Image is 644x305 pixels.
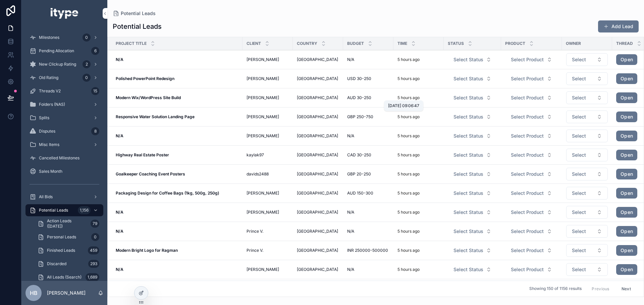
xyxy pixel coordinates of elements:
[397,210,440,215] a: 5 hours ago
[25,139,103,151] a: Misc Items
[572,113,586,120] span: Select
[91,47,99,55] div: 6
[116,114,238,120] a: Responsive Water Solution Landing Page
[34,218,103,230] a: Action Leads ([DATE])79
[39,194,53,200] span: All Bids
[448,130,497,142] a: Select Button
[572,94,586,101] span: Select
[347,114,373,120] span: GBP 250-750
[397,190,440,196] a: 5 hours ago
[91,233,99,241] div: 0
[25,112,103,124] a: Splits
[505,91,558,104] a: Select Button
[511,209,544,216] span: Select Product
[297,210,339,215] a: [GEOGRAPHIC_DATA]
[505,168,558,180] a: Select Button
[616,54,637,65] a: Open
[116,95,181,100] strong: Modern Wix/WordPress Site Build
[247,248,289,253] a: Prince V.
[511,133,544,139] span: Select Product
[116,229,238,234] a: N/A
[505,263,558,276] a: Select Button
[448,130,497,142] button: Select Button
[616,92,637,103] a: Open
[566,206,608,219] a: Select Button
[505,263,557,276] button: Select Button
[397,133,420,139] p: 5 hours ago
[25,152,103,164] a: Cancelled Milestones
[247,229,289,234] a: Prince V.
[453,113,483,120] span: Select Status
[505,168,557,180] button: Select Button
[297,133,338,139] span: [GEOGRAPHIC_DATA]
[505,149,557,161] button: Select Button
[347,171,389,177] a: GBP 20-250
[83,33,91,42] div: 0
[598,20,639,32] a: Add Lead
[247,95,289,100] a: [PERSON_NAME]
[448,244,497,257] a: Select Button
[616,226,637,237] a: Open
[39,35,59,40] span: Milestones
[566,263,608,276] a: Select Button
[566,244,608,257] a: Select Button
[116,248,238,253] a: Modern Bright Logo for Ragman
[566,129,608,143] a: Select Button
[347,76,389,81] a: USD 30-250
[397,133,440,139] a: 5 hours ago
[572,75,586,82] span: Select
[448,91,497,104] a: Select Button
[511,113,544,120] span: Select Product
[297,95,339,100] a: [GEOGRAPHIC_DATA]
[566,244,608,257] button: Select Button
[453,133,483,139] span: Select Status
[247,267,289,272] a: [PERSON_NAME]
[448,244,497,256] button: Select Button
[247,57,279,62] span: [PERSON_NAME]
[297,229,339,234] a: [GEOGRAPHIC_DATA]
[616,73,637,84] a: Open
[116,76,174,81] strong: Polished PowerPoint Redesign
[47,218,88,229] span: Action Leads ([DATE])
[505,244,557,256] button: Select Button
[83,74,91,82] div: 0
[83,60,91,68] div: 2
[505,54,557,66] button: Select Button
[448,54,497,66] button: Select Button
[397,248,440,253] a: 5 hours ago
[616,150,637,160] a: Open
[511,56,544,63] span: Select Product
[397,229,440,234] a: 5 hours ago
[247,267,279,272] span: [PERSON_NAME]
[453,94,483,101] span: Select Status
[25,85,103,97] a: Threads V215
[297,152,338,158] span: [GEOGRAPHIC_DATA]
[572,228,586,235] span: Select
[505,72,558,85] a: Select Button
[39,155,79,161] span: Cancelled Milestones
[347,133,354,139] span: N/A
[247,57,289,62] a: [PERSON_NAME]
[297,57,338,62] span: [GEOGRAPHIC_DATA]
[505,111,557,123] button: Select Button
[78,206,91,214] div: 1,156
[347,267,389,272] a: N/A
[116,76,238,81] a: Polished PowerPoint Redesign
[572,247,586,254] span: Select
[616,111,637,122] a: Open
[247,95,279,100] span: [PERSON_NAME]
[247,248,263,253] span: Prince V.
[616,207,637,218] a: Open
[448,206,497,218] button: Select Button
[453,75,483,82] span: Select Status
[566,225,608,238] a: Select Button
[25,58,103,70] a: New Clickup Rating2
[247,190,279,196] span: [PERSON_NAME]
[297,95,338,100] span: [GEOGRAPHIC_DATA]
[116,210,123,215] strong: N/A
[511,228,544,235] span: Select Product
[347,152,389,158] a: CAD 30-250
[116,95,238,100] a: Modern Wix/WordPress Site Build
[297,171,338,177] span: [GEOGRAPHIC_DATA]
[297,248,339,253] a: [GEOGRAPHIC_DATA]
